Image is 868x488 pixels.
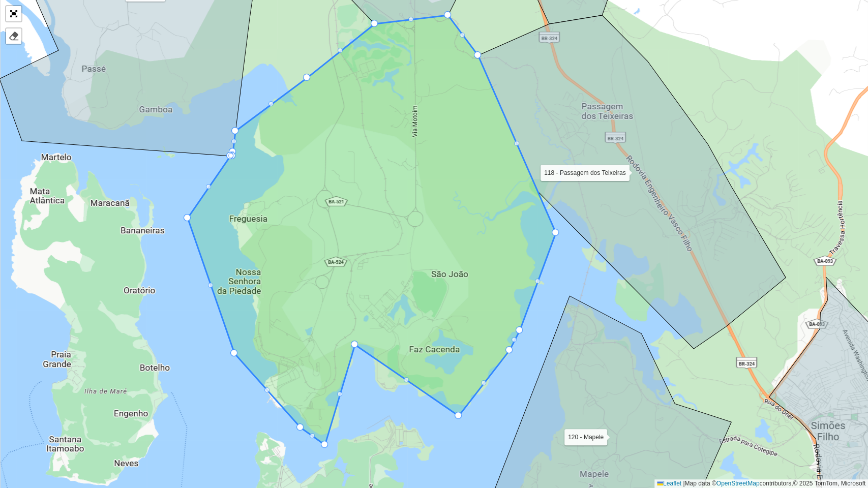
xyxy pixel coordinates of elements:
div: Remover camada(s) [6,28,21,44]
a: OpenStreetMap [716,480,760,487]
a: Leaflet [657,480,681,487]
a: Abrir mapa em tela cheia [6,6,21,21]
div: Map data © contributors,© 2025 TomTom, Microsoft [654,479,868,488]
span: | [683,480,684,487]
